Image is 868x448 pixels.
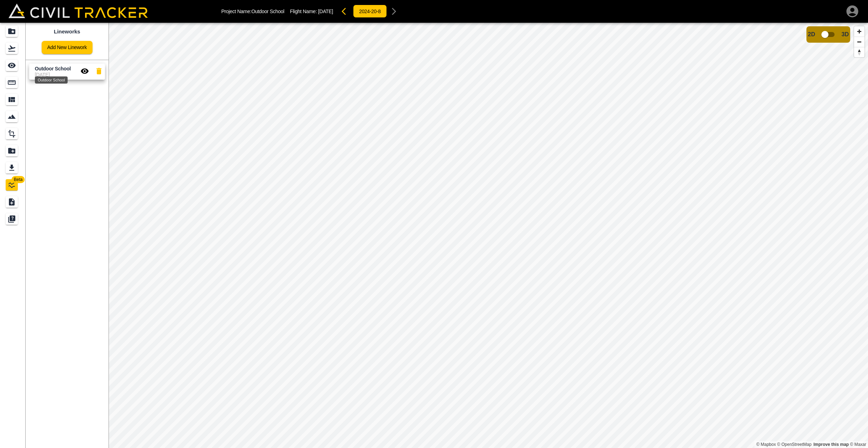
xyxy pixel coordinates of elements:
[854,26,864,37] button: Zoom in
[854,47,864,57] button: Reset bearing to north
[109,23,868,448] canvas: Map
[35,76,68,84] div: Outdoor School
[854,37,864,47] button: Zoom out
[842,31,849,38] span: 3D
[777,442,812,447] a: OpenStreetMap
[221,9,284,14] p: Project Name: Outdoor School
[756,442,776,447] a: Mapbox
[850,442,866,447] a: Maxar
[808,31,815,38] span: 2D
[318,9,333,14] span: [DATE]
[353,5,387,18] button: 2024-20-8
[290,9,333,14] p: Flight Name:
[9,4,148,18] img: Civil Tracker
[814,442,849,447] a: Map feedback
